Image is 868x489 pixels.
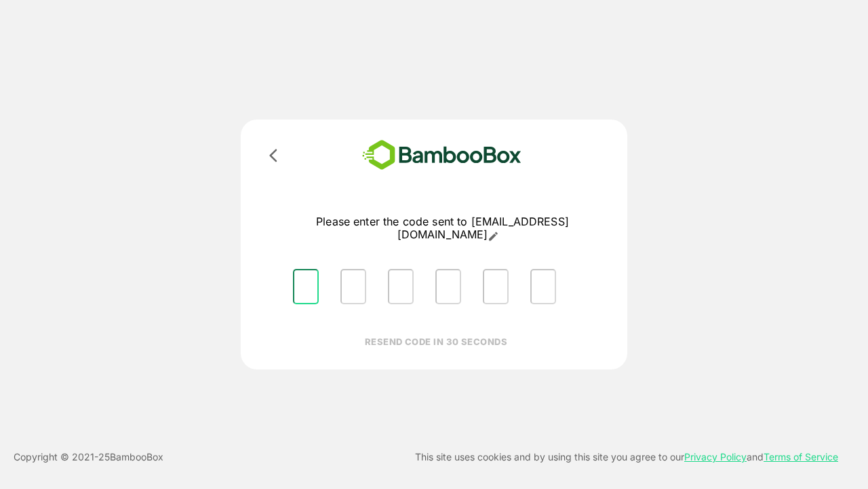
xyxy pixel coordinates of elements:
p: This site uses cookies and by using this site you agree to our and [415,449,838,465]
input: Please enter OTP character 2 [340,269,366,304]
a: Privacy Policy [684,451,747,463]
input: Please enter OTP character 3 [388,269,414,304]
input: Please enter OTP character 1 [293,269,319,304]
input: Please enter OTP character 6 [530,269,556,304]
p: Please enter the code sent to [EMAIL_ADDRESS][DOMAIN_NAME] [282,215,603,242]
input: Please enter OTP character 4 [435,269,461,304]
img: bamboobox [342,136,541,175]
p: Copyright © 2021- 25 BambooBox [14,449,163,465]
input: Please enter OTP character 5 [483,269,509,304]
a: Terms of Service [764,451,838,463]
